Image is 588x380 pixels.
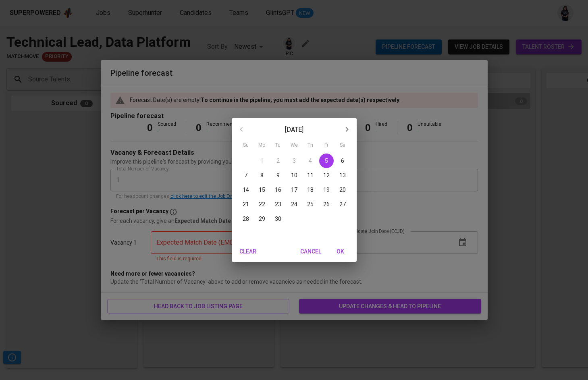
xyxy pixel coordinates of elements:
button: 26 [319,197,334,212]
button: 13 [335,168,350,183]
span: We [287,141,301,150]
p: 11 [307,171,314,179]
button: 11 [303,168,318,183]
button: 28 [239,212,253,226]
p: 6 [341,157,344,165]
button: 23 [271,197,285,212]
span: Su [239,141,253,150]
p: 9 [276,171,280,179]
p: 12 [323,171,330,179]
span: Th [303,141,318,150]
button: 14 [239,183,253,197]
p: 8 [260,171,264,179]
button: OK [328,244,353,259]
p: 5 [325,157,328,165]
span: Tu [271,141,285,150]
span: Sa [335,141,350,150]
p: 14 [243,186,249,194]
button: 24 [287,197,301,212]
p: 28 [243,215,249,223]
p: 29 [259,215,265,223]
button: Cancel [297,244,324,259]
button: 15 [255,183,269,197]
p: 19 [323,186,330,194]
button: 16 [271,183,285,197]
p: 16 [275,186,281,194]
p: 30 [275,215,281,223]
span: Clear [238,247,258,257]
p: 7 [244,171,247,179]
span: Fr [319,141,334,150]
p: 22 [259,200,265,208]
button: 7 [239,168,253,183]
button: 8 [255,168,269,183]
p: 10 [291,171,297,179]
p: 27 [339,200,346,208]
button: 22 [255,197,269,212]
button: 27 [335,197,350,212]
button: 17 [287,183,301,197]
p: 23 [275,200,281,208]
p: 15 [259,186,265,194]
p: 17 [291,186,297,194]
button: 29 [255,212,269,226]
button: 18 [303,183,318,197]
p: 21 [243,200,249,208]
button: 19 [319,183,334,197]
button: 25 [303,197,318,212]
span: OK [331,247,350,257]
button: Clear [235,244,261,259]
button: 5 [319,154,334,168]
button: 9 [271,168,285,183]
p: 18 [307,186,314,194]
span: Cancel [300,247,321,257]
p: 26 [323,200,330,208]
p: [DATE] [251,125,337,135]
button: 6 [335,154,350,168]
button: 30 [271,212,285,226]
p: 25 [307,200,314,208]
p: 13 [339,171,346,179]
button: 21 [239,197,253,212]
button: 12 [319,168,334,183]
p: 24 [291,200,297,208]
span: Mo [255,141,269,150]
p: 20 [339,186,346,194]
button: 20 [335,183,350,197]
button: 10 [287,168,301,183]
